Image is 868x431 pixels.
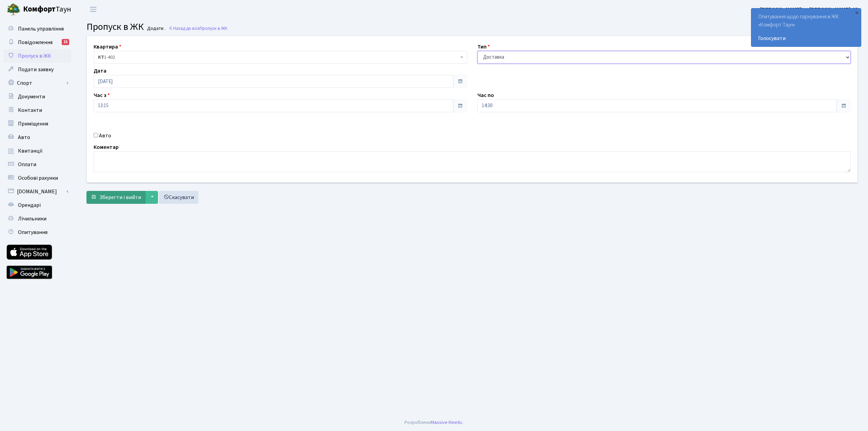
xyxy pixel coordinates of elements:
span: Особові рахунки [18,174,58,182]
a: Подати заявку [3,63,71,76]
label: Час по [477,91,494,99]
img: logo.png [7,3,20,16]
span: Документи [18,93,45,100]
a: [DOMAIN_NAME] [3,185,71,198]
div: 21 [62,39,69,45]
span: Контакти [18,106,42,114]
small: Додати . [146,26,165,32]
label: Час з [94,91,110,99]
span: Опитування [18,229,47,236]
label: Тип [477,43,490,51]
a: Опитування [3,226,71,239]
button: Зберегти і вийти [86,191,145,204]
div: Розроблено . [405,419,463,426]
span: Орендарі [18,201,41,209]
span: Лічильники [18,215,46,222]
label: Дата [94,67,106,75]
label: Авто [99,132,111,140]
div: × [853,9,860,16]
span: Подати заявку [18,66,54,73]
a: Пропуск в ЖК [3,49,71,63]
a: Контакти [3,103,71,117]
a: Голосувати [758,34,854,42]
a: Спорт [3,76,71,90]
span: <b>КТ</b>&nbsp;&nbsp;&nbsp;&nbsp;1-402 [94,51,467,64]
a: Особові рахунки [3,171,71,185]
label: Квартира [94,43,121,51]
a: Орендарі [3,198,71,212]
span: <b>КТ</b>&nbsp;&nbsp;&nbsp;&nbsp;1-402 [98,54,459,61]
div: Опитування щодо паркування в ЖК «Комфорт Таун» [751,8,861,46]
button: Переключити навігацію [85,4,102,15]
a: Лічильники [3,212,71,226]
span: Таун [23,4,71,15]
span: Пропуск в ЖК [200,25,228,32]
span: Повідомлення [18,39,53,46]
a: Документи [3,90,71,103]
a: Скасувати [159,191,198,204]
label: Коментар [94,143,119,151]
b: [PERSON_NAME]’єв [PERSON_NAME]. Ю. [760,6,860,13]
a: Панель управління [3,22,71,36]
a: [PERSON_NAME]’єв [PERSON_NAME]. Ю. [760,5,860,14]
b: Комфорт [23,4,56,15]
span: Пропуск в ЖК [86,20,144,34]
a: Назад до всіхПропуск в ЖК [169,25,228,32]
a: Приміщення [3,117,71,131]
span: Панель управління [18,25,64,33]
a: Квитанції [3,144,71,158]
a: Оплати [3,158,71,171]
span: Оплати [18,161,36,168]
span: Зберегти і вийти [99,194,141,201]
span: Авто [18,134,30,141]
a: Повідомлення21 [3,36,71,49]
a: Massive Kinetic [431,419,462,426]
span: Пропуск в ЖК [18,52,51,60]
span: Квитанції [18,147,43,155]
span: Приміщення [18,120,48,128]
b: КТ [98,54,104,61]
a: Авто [3,131,71,144]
